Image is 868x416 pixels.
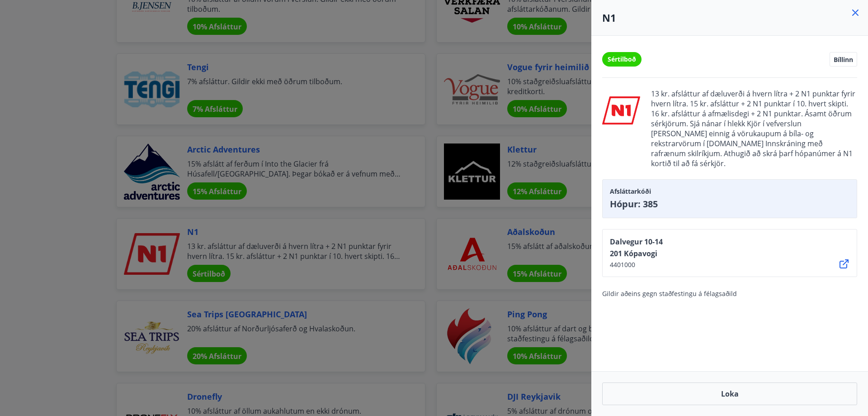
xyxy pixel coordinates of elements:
[610,237,663,247] span: Dalvegur 10-14
[610,260,663,269] span: 4401000
[610,187,849,196] span: Afsláttarkóði
[608,55,636,64] span: Sértilboð
[602,289,737,298] span: Gildir aðeins gegn staðfestingu á félagsaðild
[602,383,857,405] button: Loka
[651,89,857,168] span: 13 kr. afsláttur af dæluverði á hvern lítra + 2 N1 punktar fyrir hvern lítra. 15 kr. afsláttur + ...
[834,55,853,63] span: Bíllinn
[610,198,849,210] span: Hópur: 385
[602,11,857,24] h4: N1
[610,249,663,258] span: 201 Kópavogi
